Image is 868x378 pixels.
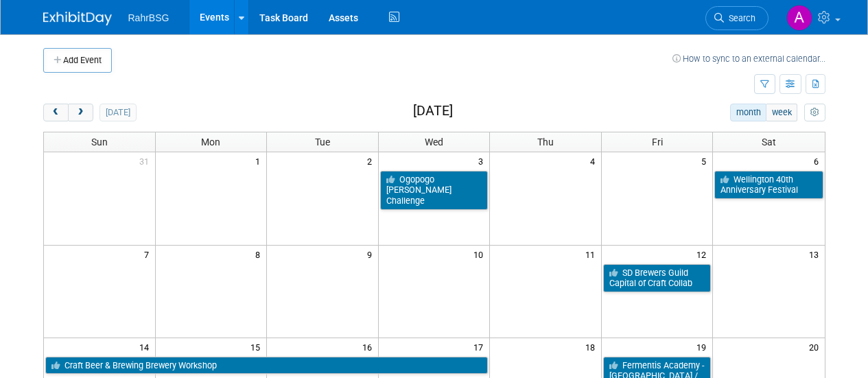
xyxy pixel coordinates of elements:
[705,6,769,30] a: Search
[652,137,663,147] span: Fri
[808,246,825,263] span: 13
[589,152,601,169] span: 4
[138,338,155,355] span: 14
[380,171,489,210] a: Ogopogo [PERSON_NAME] Challenge
[804,104,825,121] button: myCustomButton
[766,104,797,121] button: week
[714,171,823,199] a: Wellington 40th Anniversary Festival
[472,338,489,355] span: 17
[810,108,819,117] i: Personalize Calendar
[143,246,155,263] span: 7
[603,264,712,292] a: SD Brewers Guild Capital of Craft Collab
[254,152,266,169] span: 1
[91,137,108,147] span: Sun
[762,137,776,147] span: Sat
[472,246,489,263] span: 10
[730,104,766,121] button: month
[68,104,93,121] button: next
[43,48,112,73] button: Add Event
[201,137,220,147] span: Mon
[366,246,378,263] span: 9
[315,137,330,147] span: Tue
[43,12,112,25] img: ExhibitDay
[477,152,489,169] span: 3
[584,246,601,263] span: 11
[128,12,169,23] span: RahrBSG
[695,338,712,355] span: 19
[724,13,755,23] span: Search
[138,152,155,169] span: 31
[786,5,812,31] img: Ashley Grotewold
[45,357,489,375] a: Craft Beer & Brewing Brewery Workshop
[537,137,554,147] span: Thu
[254,246,266,263] span: 8
[43,104,69,121] button: prev
[249,338,266,355] span: 15
[808,338,825,355] span: 20
[812,152,825,169] span: 6
[584,338,601,355] span: 18
[695,246,712,263] span: 12
[361,338,378,355] span: 16
[700,152,712,169] span: 5
[672,54,825,64] a: How to sync to an external calendar...
[99,104,136,121] button: [DATE]
[413,104,453,119] h2: [DATE]
[425,137,443,147] span: Wed
[366,152,378,169] span: 2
